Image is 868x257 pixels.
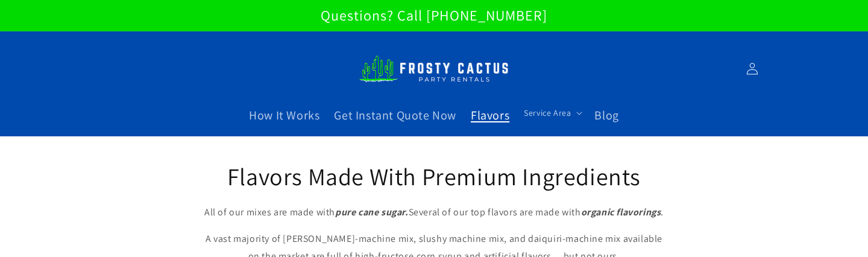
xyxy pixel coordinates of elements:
[594,107,618,123] span: Blog
[464,100,517,130] a: Flavors
[524,107,571,118] span: Service Area
[335,206,409,218] strong: pure cane sugar.
[249,107,319,123] span: How It Works
[587,100,626,130] a: Blog
[242,100,327,130] a: How It Works
[327,100,464,130] a: Get Instant Quote Now
[199,160,669,192] h2: Flavors Made With Premium Ingredients
[581,206,661,218] strong: organic flavorings
[359,48,509,89] img: Frosty Cactus Margarita machine rentals Slushy machine rentals dirt soda dirty slushies
[334,107,456,123] span: Get Instant Quote Now
[471,107,509,123] span: Flavors
[517,100,587,125] summary: Service Area
[199,204,669,221] p: All of our mixes are made with Several of our top flavors are made with .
